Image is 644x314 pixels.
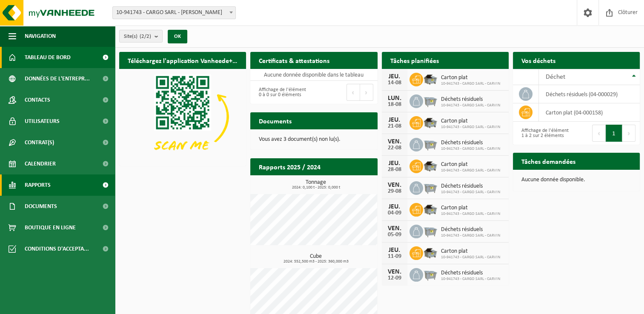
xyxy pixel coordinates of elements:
span: Carton plat [441,248,500,255]
a: Consulter les rapports [303,175,377,192]
img: WB-2500-GAL-GY-01 [423,137,438,151]
div: JEU. [386,117,403,123]
span: Carton plat [441,205,500,211]
img: WB-2500-GAL-GY-01 [423,267,438,281]
button: Next [360,84,373,101]
span: Rapports [25,174,51,196]
span: 10-941743 - CARGO SARL - CARVIN [441,233,500,238]
img: WB-2500-GAL-GY-01 [423,180,438,194]
span: 10-941743 - CARGO SARL - CARVIN [441,103,500,108]
div: VEN. [386,268,403,275]
button: Previous [592,125,606,142]
img: WB-5000-GAL-GY-01 [423,158,438,173]
div: 29-08 [386,188,403,194]
p: Vous avez 3 document(s) non lu(s). [259,137,369,143]
img: WB-5000-GAL-GY-01 [423,202,438,216]
img: Download de VHEPlus App [119,69,246,164]
h2: Documents [250,112,300,129]
img: WB-2500-GAL-GY-01 [423,223,438,238]
span: 10-941743 - CARGO SARL - CARVIN [441,81,500,86]
span: Tableau de bord [25,47,71,68]
div: JEU. [386,73,403,80]
img: WB-5000-GAL-GY-01 [423,71,438,86]
div: 12-09 [386,275,403,281]
div: VEN. [386,138,403,145]
span: Utilisateurs [25,111,60,132]
span: Boutique en ligne [25,217,76,238]
span: Documents [25,196,57,217]
h2: Rapports 2025 / 2024 [250,158,329,175]
span: Conditions d'accepta... [25,238,89,260]
h2: Tâches planifiées [382,52,447,69]
div: Affichage de l'élément 0 à 0 sur 0 éléments [255,83,309,102]
img: WB-2500-GAL-GY-01 [423,93,438,108]
span: Calendrier [25,153,56,174]
div: 11-09 [386,254,403,260]
span: Carton plat [441,118,500,125]
span: 10-941743 - CARGO SARL - CARVIN [441,168,500,173]
div: LUN. [386,95,403,102]
div: Affichage de l'élément 1 à 2 sur 2 éléments [517,124,572,143]
span: 2024: 0,100 t - 2025: 0,000 t [255,186,377,190]
span: Site(s) [124,30,151,43]
h2: Vos déchets [513,52,564,69]
span: 10-941743 - CARGO SARL - CARVIN - CARVIN [113,7,235,19]
div: 28-08 [386,167,403,173]
div: VEN. [386,182,403,188]
span: 10-941743 - CARGO SARL - CARVIN [441,125,500,130]
span: 10-941743 - CARGO SARL - CARVIN - CARVIN [112,6,236,19]
div: JEU. [386,203,403,210]
span: Carton plat [441,161,500,168]
img: WB-5000-GAL-GY-01 [423,245,438,260]
span: Navigation [25,26,56,47]
div: 21-08 [386,123,403,129]
button: OK [168,30,187,43]
button: Next [622,125,635,142]
span: 10-941743 - CARGO SARL - CARVIN [441,277,500,282]
h2: Tâches demandées [513,153,584,169]
button: 1 [606,125,622,142]
div: JEU. [386,160,403,167]
td: carton plat (04-000158) [539,103,640,122]
h2: Certificats & attestations [250,52,338,69]
h3: Tonnage [255,180,377,190]
span: Déchets résiduels [441,226,500,233]
span: 10-941743 - CARGO SARL - CARVIN [441,255,500,260]
div: 14-08 [386,80,403,86]
span: Données de l'entrepr... [25,68,90,89]
img: WB-5000-GAL-GY-01 [423,115,438,129]
span: Déchets résiduels [441,96,500,103]
span: 10-941743 - CARGO SARL - CARVIN [441,146,500,151]
button: Site(s)(2/2) [119,30,163,43]
div: 04-09 [386,210,403,216]
div: 18-08 [386,102,403,108]
span: 10-941743 - CARGO SARL - CARVIN [441,211,500,217]
span: Carton plat [441,74,500,81]
td: déchets résiduels (04-000029) [539,85,640,103]
div: 22-08 [386,145,403,151]
td: Aucune donnée disponible dans le tableau [250,69,377,81]
div: VEN. [386,225,403,232]
span: Déchets résiduels [441,183,500,190]
button: Previous [346,84,360,101]
p: Aucune donnée disponible. [521,177,631,183]
span: Déchet [545,74,565,80]
h3: Cube [255,254,377,264]
count: (2/2) [140,34,151,39]
span: 2024: 552,500 m3 - 2025: 360,000 m3 [255,260,377,264]
span: 10-941743 - CARGO SARL - CARVIN [441,190,500,195]
div: 05-09 [386,232,403,238]
span: Contacts [25,89,50,111]
div: JEU. [386,247,403,254]
span: Déchets résiduels [441,270,500,277]
span: Contrat(s) [25,132,54,153]
h2: Téléchargez l'application Vanheede+ maintenant! [119,52,246,69]
span: Déchets résiduels [441,140,500,146]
